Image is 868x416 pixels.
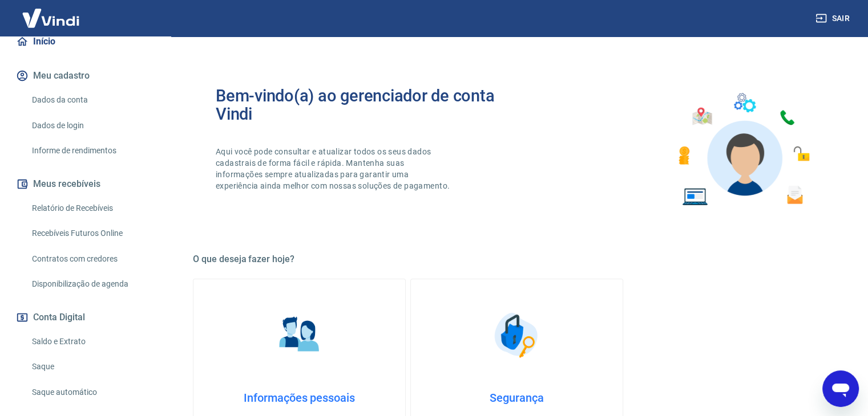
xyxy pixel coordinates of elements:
a: Início [14,29,157,54]
img: Segurança [488,307,546,364]
button: Conta Digital [14,305,157,330]
a: Disponibilização de agenda [27,272,157,296]
p: Aqui você pode consultar e atualizar todos os seus dados cadastrais de forma fácil e rápida. Mant... [216,146,452,191]
img: Informações pessoais [271,307,328,364]
a: Contratos com credores [27,247,157,271]
a: Dados de login [27,114,157,137]
button: Meus recebíveis [14,172,157,197]
a: Relatório de Recebíveis [27,197,157,220]
a: Recebíveis Futuros Online [27,222,157,245]
a: Saque [27,355,157,378]
h5: O que deseja fazer hoje? [193,254,841,265]
a: Saque automático [27,381,157,404]
h2: Bem-vindo(a) ao gerenciador de conta Vindi [216,87,517,123]
a: Dados da conta [27,88,157,112]
h4: Informações pessoais [212,391,387,405]
button: Sair [813,8,854,29]
button: Meu cadastro [14,63,157,88]
img: Vindi [14,1,88,35]
iframe: Botão para abrir a janela de mensagens [822,370,859,407]
a: Saldo e Extrato [27,330,157,353]
img: Imagem de um avatar masculino com diversos icones exemplificando as funcionalidades do gerenciado... [668,87,818,213]
a: Informe de rendimentos [27,139,157,162]
h4: Segurança [429,391,604,405]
